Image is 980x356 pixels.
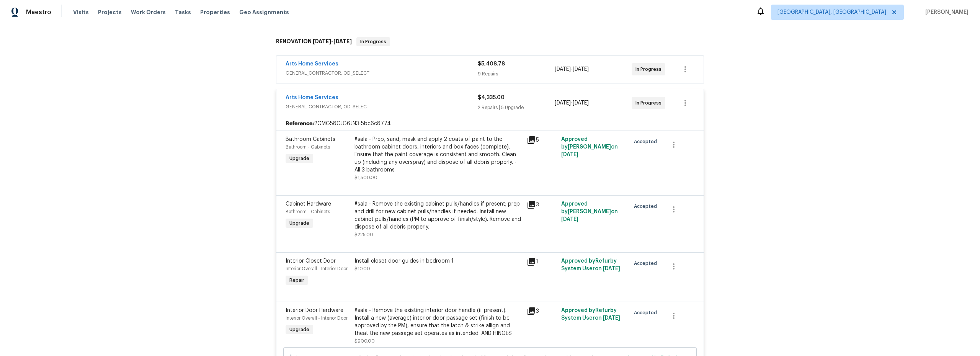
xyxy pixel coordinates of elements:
[26,8,51,16] span: Maestro
[354,200,522,231] div: #sala - Remove the existing cabinet pulls/handles if present; prep and drill for new cabinet pull...
[286,326,312,333] span: Upgrade
[527,257,557,266] div: 1
[354,136,522,174] div: #sala - Prep, sand, mask and apply 2 coats of paint to the bathroom cabinet doors, interiors and ...
[276,117,704,131] div: 2GMG58GJG6JN3-5bc6c8774
[603,315,620,321] span: [DATE]
[286,266,348,271] span: Interior Overall - Interior Door
[286,95,338,100] a: Arts Home Services
[286,69,478,77] span: GENERAL_CONTRACTOR, OD_SELECT
[634,138,660,145] span: Accepted
[286,61,338,67] a: Arts Home Services
[131,8,166,16] span: Work Orders
[286,103,478,111] span: GENERAL_CONTRACTOR, OD_SELECT
[555,65,589,73] span: -
[354,266,370,271] span: $10.00
[561,137,618,157] span: Approved by [PERSON_NAME] on
[286,219,312,227] span: Upgrade
[286,209,330,214] span: Bathroom - Cabinets
[354,257,522,265] div: Install closet door guides in bedroom 1
[354,339,375,343] span: $900.00
[286,316,348,320] span: Interior Overall - Interior Door
[333,39,352,44] span: [DATE]
[98,8,122,16] span: Projects
[354,232,373,237] span: $225.00
[777,8,886,16] span: [GEOGRAPHIC_DATA], [GEOGRAPHIC_DATA]
[634,309,660,317] span: Accepted
[274,29,706,54] div: RENOVATION [DATE]-[DATE]In Progress
[561,152,578,157] span: [DATE]
[286,137,335,142] span: Bathroom Cabinets
[561,217,578,222] span: [DATE]
[555,67,571,72] span: [DATE]
[286,155,312,162] span: Upgrade
[573,67,589,72] span: [DATE]
[276,37,352,46] h6: RENOVATION
[922,8,969,16] span: [PERSON_NAME]
[286,258,336,264] span: Interior Closet Door
[175,10,191,15] span: Tasks
[286,120,314,127] b: Reference:
[286,308,343,313] span: Interior Door Hardware
[239,8,289,16] span: Geo Assignments
[357,38,389,46] span: In Progress
[286,201,331,207] span: Cabinet Hardware
[73,8,89,16] span: Visits
[555,100,571,106] span: [DATE]
[635,99,665,107] span: In Progress
[200,8,230,16] span: Properties
[527,136,557,145] div: 5
[354,307,522,337] div: #sala - Remove the existing interior door handle (if present). Install a new (average) interior d...
[478,61,505,67] span: $5,408.78
[478,104,555,111] div: 2 Repairs | 5 Upgrade
[313,39,331,44] span: [DATE]
[354,175,377,180] span: $1,500.00
[313,39,352,44] span: -
[527,307,557,316] div: 3
[555,99,589,107] span: -
[286,145,330,149] span: Bathroom - Cabinets
[286,276,307,284] span: Repair
[478,95,505,100] span: $4,335.00
[561,258,620,271] span: Approved by Refurby System User on
[603,266,620,271] span: [DATE]
[527,200,557,209] div: 3
[634,202,660,210] span: Accepted
[634,260,660,267] span: Accepted
[478,70,555,78] div: 9 Repairs
[561,201,618,222] span: Approved by [PERSON_NAME] on
[573,100,589,106] span: [DATE]
[561,308,620,321] span: Approved by Refurby System User on
[635,65,665,73] span: In Progress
